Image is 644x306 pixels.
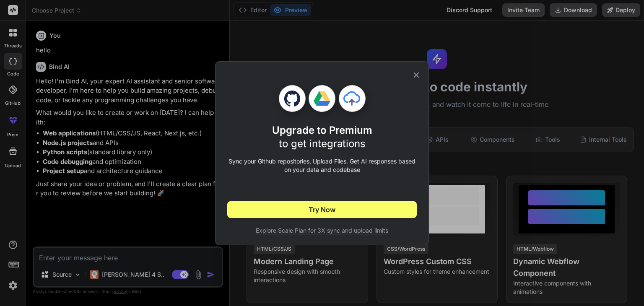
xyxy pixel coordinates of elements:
span: Try Now [309,205,335,215]
span: to get integrations [279,137,366,150]
button: Try Now [227,201,417,218]
span: Explore Scale Plan for 3X sync and upload limits [227,226,417,235]
p: Sync your Github repositories, Upload Files. Get AI responses based on your data and codebase [227,157,417,174]
h1: Upgrade to Premium [272,124,372,150]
